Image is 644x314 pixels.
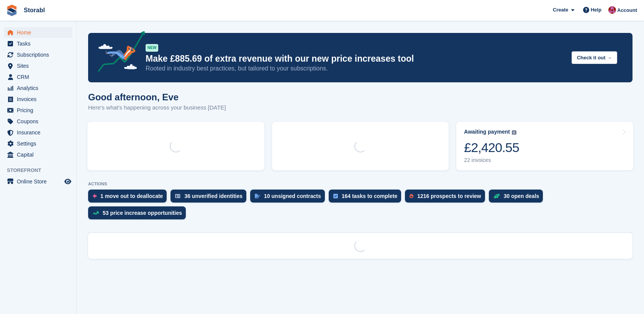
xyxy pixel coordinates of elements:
[608,6,616,14] img: Eve Williams
[17,27,63,38] span: Home
[175,194,180,198] img: verify_identity-adf6edd0f0f0b5bbfe63781bf79b02c33cf7c696d77639b501bdc392416b5a36.svg
[6,5,18,16] img: stora-icon-8386f47178a22dfd0bd8f6a31ec36ba5ce8667c1dd55bd0f319d3a0aa187defe.svg
[553,6,568,14] span: Create
[93,194,97,198] img: move_outs_to_deallocate_icon-f764333ba52eb49d3ac5e1228854f67142a1ed5810a6f6cc68b1a99e826820c5.svg
[572,51,617,64] button: Check it out →
[464,129,510,135] div: Awaiting payment
[88,182,633,186] p: ACTIONS
[4,38,72,49] a: menu
[17,176,63,187] span: Online Store
[512,130,516,135] img: icon-info-grey-7440780725fd019a000dd9b08b2336e03edf1995a4989e88bcd33f0948082b44.svg
[4,27,72,38] a: menu
[405,190,489,206] a: 1216 prospects to review
[88,103,226,112] p: Here's what's happening across your business [DATE]
[88,206,190,223] a: 53 price increase opportunities
[410,194,413,198] img: prospect-51fa495bee0391a8d652442698ab0144808aea92771e9ea1ae160a38d050c398.svg
[4,94,72,105] a: menu
[17,149,63,160] span: Capital
[333,194,338,198] img: task-75834270c22a3079a89374b754ae025e5fb1db73e45f91037f5363f120a921f8.svg
[489,190,547,206] a: 30 open deals
[4,105,72,116] a: menu
[4,116,72,127] a: menu
[4,127,72,138] a: menu
[4,83,72,93] a: menu
[92,31,145,75] img: price-adjustments-announcement-icon-8257ccfd72463d97f412b2fc003d46551f7dbcb40ab6d574587a9cd5c0d94...
[4,72,72,82] a: menu
[4,49,72,60] a: menu
[504,193,539,199] div: 30 open deals
[493,193,500,199] img: deal-1b604bf984904fb50ccaf53a9ad4b4a5d6e5aea283cecdc64d6e3604feb123c2.svg
[17,105,63,116] span: Pricing
[17,83,63,93] span: Analytics
[4,149,72,160] a: menu
[4,176,72,187] a: menu
[17,127,63,138] span: Insurance
[4,138,72,149] a: menu
[17,38,63,49] span: Tasks
[617,7,637,14] span: Account
[250,190,329,206] a: 10 unsigned contracts
[17,49,63,60] span: Subscriptions
[146,44,158,52] div: NEW
[21,4,48,16] a: Storabl
[146,53,565,64] p: Make £885.69 of extra revenue with our new price increases tool
[591,6,601,14] span: Help
[464,140,519,155] div: £2,420.55
[17,138,63,149] span: Settings
[88,190,170,206] a: 1 move out to deallocate
[255,194,260,198] img: contract_signature_icon-13c848040528278c33f63329250d36e43548de30e8caae1d1a13099fd9432cc5.svg
[456,122,633,170] a: Awaiting payment £2,420.55 22 invoices
[103,210,182,216] div: 53 price increase opportunities
[17,116,63,127] span: Coupons
[17,72,63,82] span: CRM
[170,190,250,206] a: 36 unverified identities
[17,61,63,71] span: Sites
[63,177,72,186] a: Preview store
[329,190,405,206] a: 164 tasks to complete
[7,167,76,174] span: Storefront
[100,193,163,199] div: 1 move out to deallocate
[146,64,565,73] p: Rooted in industry best practices, but tailored to your subscriptions.
[417,193,481,199] div: 1216 prospects to review
[4,61,72,71] a: menu
[184,193,243,199] div: 36 unverified identities
[264,193,321,199] div: 10 unsigned contracts
[17,94,63,105] span: Invoices
[342,193,398,199] div: 164 tasks to complete
[93,211,99,215] img: price_increase_opportunities-93ffe204e8149a01c8c9dc8f82e8f89637d9d84a8eef4429ea346261dce0b2c0.svg
[464,157,519,164] div: 22 invoices
[88,92,226,102] h1: Good afternoon, Eve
